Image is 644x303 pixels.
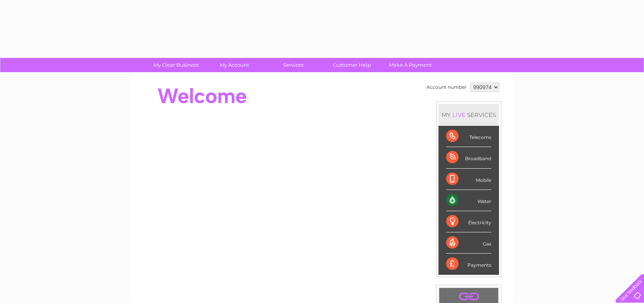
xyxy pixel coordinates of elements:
[446,190,491,211] div: Water
[144,58,208,72] a: My Clear Business
[203,58,266,72] a: My Account
[446,232,491,254] div: Gas
[425,81,469,94] td: Account number
[451,111,467,118] div: LIVE
[446,169,491,190] div: Mobile
[379,58,442,72] a: Make A Payment
[446,126,491,147] div: Telecoms
[438,104,499,126] div: MY SERVICES
[446,147,491,168] div: Broadband
[320,58,384,72] a: Customer Help
[446,211,491,232] div: Electricity
[261,58,325,72] a: Services
[446,254,491,274] div: Payments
